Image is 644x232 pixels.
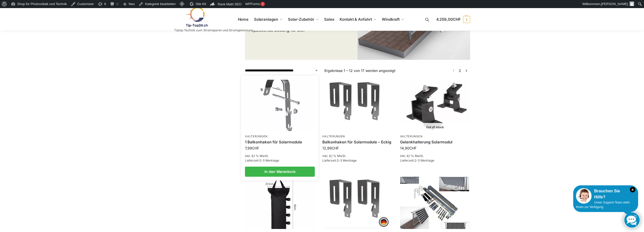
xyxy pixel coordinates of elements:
a: Balkonhaken für Solarmodule – Eckig [322,140,392,145]
a: Seite 2 [458,68,462,73]
span: [PERSON_NAME] [601,2,628,6]
span: Site Kit [196,2,206,6]
span: Kontakt & Anfahrt [340,17,372,22]
div: 3 [260,2,265,6]
span: Solar-Zubehör [288,17,314,22]
span: CHF [409,146,417,150]
span: Rank Math SEO [218,2,241,6]
i: Schließen [630,187,635,192]
img: Halterung für 1 Photovoltaik Module verstellbar [400,177,470,229]
span: 2-3 Werktage [337,159,357,162]
bdi: 7,99 [245,146,259,150]
img: Solaranlagen, Speicheranlagen und Energiesparprodukte [174,7,218,27]
a: Solaranlagen [252,8,284,31]
span: Seite 1 [451,68,455,73]
img: Balkonhaken eckig [322,177,392,229]
p: inkl. 8,1 % MwSt. [245,154,315,158]
bdi: 12,99 [322,146,339,150]
span: 2-3 Werktage [414,159,434,162]
a: Sales [322,8,336,31]
span: CHF [453,17,461,22]
img: Balkonhaken für Solarmodule - Eckig [322,79,392,132]
a: → [464,68,468,73]
select: Shop-Reihenfolge [245,68,318,73]
img: Sandsäcke zu Beschwerung Camping, Schirme, Pavilions-Solarmodule [245,177,315,229]
span: 2 [463,16,470,23]
span: 2-3 Werktage [259,159,279,162]
nav: Produkt-Seitennummerierung [450,68,470,73]
span: Unser Support-Team steht Ihnen zur Verfügung [576,201,630,209]
img: Benutzerbild von Rupert Spoddig [630,2,634,6]
span: Lieferzeit: [245,159,279,162]
div: Brauchen Sie Hilfe? [576,188,635,200]
a: In den Warenkorb legen: „1 Balkonhaken für Solarmodule“ [245,167,315,177]
p: inkl. 8,1 % MwSt. [322,154,392,158]
a: Halterungen [245,135,267,138]
a: Halterungen [322,135,345,138]
nav: Cart contents [436,8,470,31]
span: Sales [324,17,334,22]
img: Balkonhaken für runde Handläufe [246,80,314,131]
p: Ergebnisse 1 – 12 von 17 werden angezeigt [324,68,396,73]
a: Solar-Zubehör [286,8,321,31]
span: Solaranlagen [254,17,278,22]
a: 1 Balkonhaken für Solarmodule [245,140,315,145]
img: Customer service [576,188,592,204]
span: CHF [332,146,339,150]
img: Gelenkhalterung Solarmodul [400,79,470,132]
span: Windkraft [382,17,400,22]
a: Kontakt & Anfahrt [338,8,379,31]
a: Halterungen [400,135,423,138]
span: Lieferzeit: [400,159,434,162]
a: Windkraft [380,8,406,31]
a: 4.259,00CHF 2 [436,12,470,27]
p: Tiptop Technik zum Stromsparen und Stromgewinnung [174,29,253,32]
a: Gelenkhalterung Solarmodul [400,140,470,145]
span: 4.259,00 [436,17,461,22]
span: CHF [252,146,259,150]
a: Out of stock Gelenkhalterung Solarmodul [400,79,470,132]
span: Lieferzeit: [322,159,357,162]
p: inkl. 8,1 % MwSt. [400,154,470,158]
bdi: 14,90 [400,146,417,150]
